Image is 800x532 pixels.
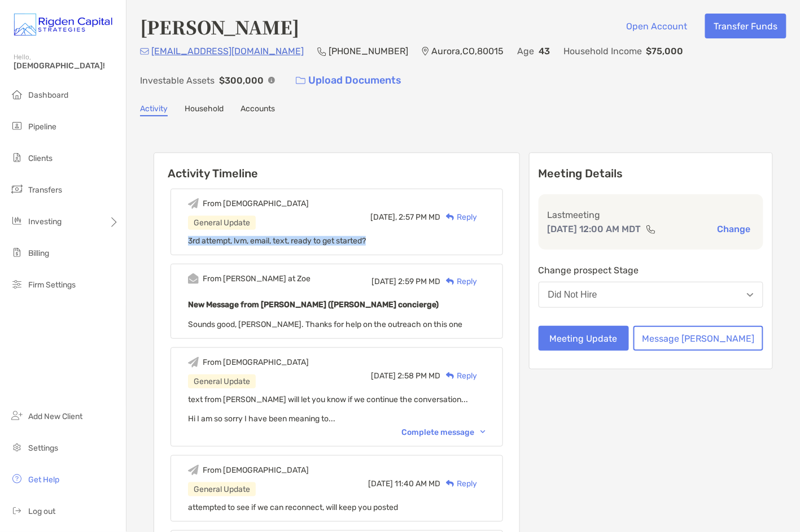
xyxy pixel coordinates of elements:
[548,290,597,300] div: Did Not Hire
[398,277,440,286] span: 2:59 PM MD
[10,119,24,133] img: pipeline icon
[446,278,454,285] img: Reply icon
[747,293,754,297] img: Open dropdown arrow
[329,44,408,58] p: [PHONE_NUMBER]
[371,371,396,381] span: [DATE]
[401,428,486,437] div: Complete message
[28,412,82,421] span: Add New Client
[705,14,786,38] button: Transfer Funds
[371,277,396,286] span: [DATE]
[203,465,309,475] div: From [DEMOGRAPHIC_DATA]
[28,280,76,290] span: Firm Settings
[28,185,62,195] span: Transfers
[317,47,326,56] img: Phone Icon
[646,44,684,58] p: $75,000
[140,48,149,55] img: Email Icon
[517,44,534,58] p: Age
[188,482,256,496] div: General Update
[10,246,24,259] img: billing icon
[188,198,199,209] img: Event icon
[370,212,397,222] span: [DATE],
[539,263,763,277] p: Change prospect Stage
[154,153,519,180] h6: Activity Timeline
[188,503,398,512] span: attempted to see if we can reconnect, will keep you posted
[633,326,763,351] button: Message [PERSON_NAME]
[397,371,440,381] span: 2:58 PM MD
[28,475,59,485] span: Get Help
[188,465,199,476] img: Event icon
[28,122,56,132] span: Pipeline
[10,472,24,486] img: get-help icon
[203,357,309,367] div: From [DEMOGRAPHIC_DATA]
[431,44,504,58] p: Aurora , CO , 80015
[203,199,309,208] div: From [DEMOGRAPHIC_DATA]
[288,68,409,93] a: Upload Documents
[480,430,486,434] img: Chevron icon
[28,248,49,258] span: Billing
[268,77,275,84] img: Info Icon
[539,282,763,308] button: Did Not Hire
[188,236,366,246] span: 3rd attempt, lvm, email, text, ready to get started?
[440,478,477,490] div: Reply
[422,47,429,56] img: Location Icon
[539,167,763,181] p: Meeting Details
[140,104,168,116] a: Activity
[188,216,256,230] div: General Update
[446,372,454,380] img: Reply icon
[368,479,393,489] span: [DATE]
[10,88,24,101] img: dashboard icon
[28,154,53,163] span: Clients
[10,409,24,422] img: add_new_client icon
[548,208,754,222] p: Last meeting
[188,357,199,368] img: Event icon
[188,320,462,329] span: Sounds good, [PERSON_NAME]. Thanks for help on the outreach on this one
[219,73,264,88] p: $300,000
[563,44,642,58] p: Household Income
[440,276,477,287] div: Reply
[28,507,55,516] span: Log out
[395,479,440,489] span: 11:40 AM MD
[440,211,477,223] div: Reply
[539,44,550,58] p: 43
[140,73,215,88] p: Investable Assets
[714,223,754,235] button: Change
[28,217,62,226] span: Investing
[203,274,311,284] div: From [PERSON_NAME] at Zoe
[446,480,454,487] img: Reply icon
[241,104,275,116] a: Accounts
[10,277,24,291] img: firm-settings icon
[14,5,112,45] img: Zoe Logo
[14,61,119,71] span: [DEMOGRAPHIC_DATA]!
[539,326,629,351] button: Meeting Update
[185,104,224,116] a: Household
[188,374,256,389] div: General Update
[188,273,199,284] img: Event icon
[618,14,696,38] button: Open Account
[140,14,299,40] h4: [PERSON_NAME]
[151,44,304,58] p: [EMAIL_ADDRESS][DOMAIN_NAME]
[10,182,24,196] img: transfers icon
[188,395,468,424] span: text from [PERSON_NAME] will let you know if we continue the conversation... Hi I am so sorry I h...
[28,443,58,453] span: Settings
[296,77,305,85] img: button icon
[548,222,641,236] p: [DATE] 12:00 AM MDT
[446,213,454,221] img: Reply icon
[10,441,24,454] img: settings icon
[10,214,24,228] img: investing icon
[28,90,68,100] span: Dashboard
[188,300,439,309] b: New Message from [PERSON_NAME] ([PERSON_NAME] concierge)
[399,212,440,222] span: 2:57 PM MD
[440,370,477,382] div: Reply
[646,225,656,234] img: communication type
[10,504,24,517] img: logout icon
[10,151,24,164] img: clients icon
